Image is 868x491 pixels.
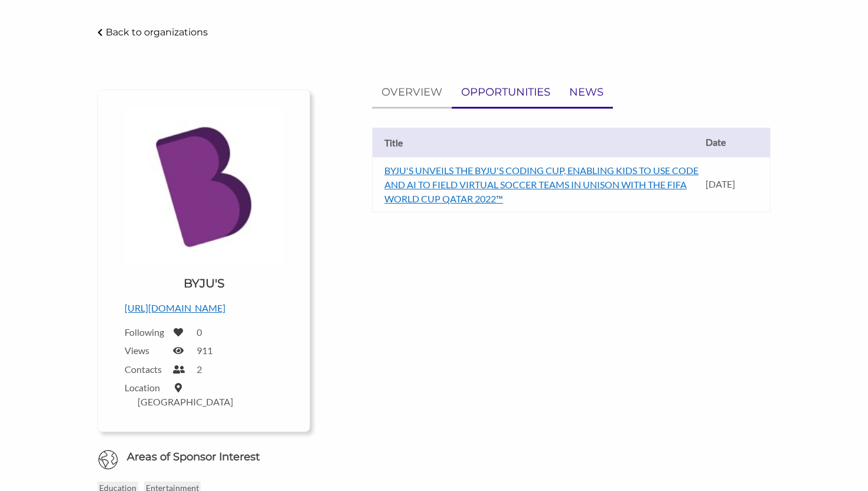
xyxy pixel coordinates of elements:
[197,364,202,375] label: 2
[384,165,699,204] a: BYJU'S UNVEILS THE BYJU'S CODING CUP, ENABLING KIDS TO USE CODE AND AI TO FIELD VIRTUAL SOCCER TE...
[98,450,118,470] img: Globe Icon
[700,127,770,157] th: Date
[184,275,224,292] h1: BYJU'S
[373,127,700,157] th: Title
[197,345,213,356] label: 911
[89,450,319,464] h6: Areas of Sponsor Interest
[106,27,208,38] p: Back to organizations
[125,345,166,356] label: Views
[125,326,166,338] label: Following
[125,382,166,393] label: Location
[706,178,763,189] p: [DATE]
[461,84,550,101] p: OPPORTUNITIES
[197,326,202,338] label: 0
[125,108,283,266] img: Byjus Logo
[125,300,283,316] p: [URL][DOMAIN_NAME]
[569,84,603,101] p: NEWS
[125,364,166,375] label: Contacts
[381,84,442,101] p: OVERVIEW
[138,396,233,407] label: [GEOGRAPHIC_DATA]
